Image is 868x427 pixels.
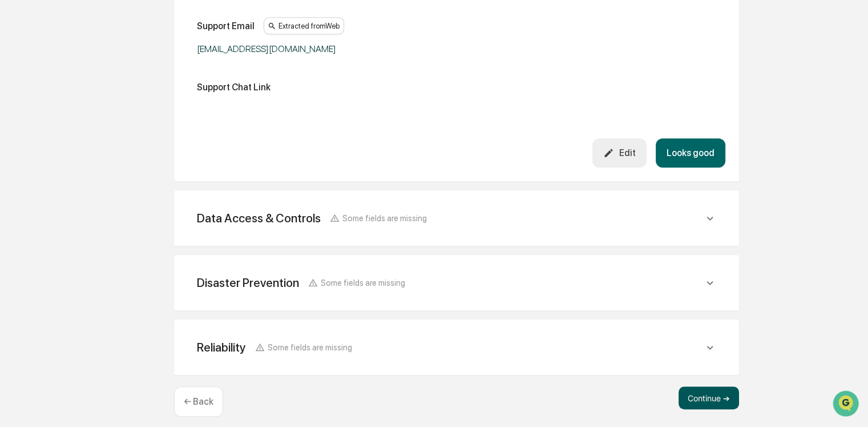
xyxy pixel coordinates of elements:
[342,213,427,223] span: Some fields are missing
[188,269,725,297] div: Disaster PreventionSome fields are missing
[321,278,405,288] span: Some fields are missing
[11,24,208,42] p: How can we help?
[39,87,187,99] div: Start new chat
[23,144,74,155] span: Preclearance
[11,87,32,108] img: 1746055101610-c473b297-6a78-478c-a979-82029cc54cd1
[7,139,78,160] a: 🖐️Preclearance
[83,145,92,154] div: 🗄️
[23,166,72,177] span: Data Lookup
[679,386,739,409] button: Continue ➔
[78,139,146,160] a: 🗄️Attestations
[197,276,299,290] div: Disaster Prevention
[39,99,144,108] div: We're available if you need us!
[194,91,208,105] button: Start new chat
[11,167,21,176] div: 🔎
[7,161,76,182] a: 🔎Data Lookup
[264,17,344,34] div: Extracted from Web
[188,333,725,361] div: ReliabilitySome fields are missing
[268,342,352,352] span: Some fields are missing
[188,204,725,232] div: Data Access & ControlsSome fields are missing
[197,340,246,354] div: Reliability
[80,193,138,202] a: Powered byPylon
[603,147,635,158] div: Edit
[831,389,862,420] iframe: Open customer support
[197,82,271,93] div: Support Chat Link
[94,144,142,155] span: Attestations
[197,211,321,225] div: Data Access & Controls
[197,21,255,31] div: Support Email
[184,396,213,407] p: ← Back
[656,138,725,167] button: Looks good
[11,145,21,154] div: 🖐️
[197,43,482,54] div: [EMAIL_ADDRESS][DOMAIN_NAME]
[592,138,647,167] button: Edit
[114,194,138,202] span: Pylon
